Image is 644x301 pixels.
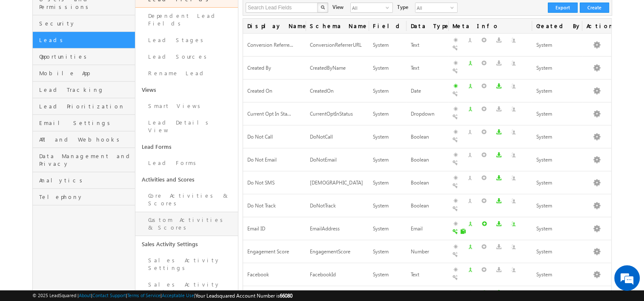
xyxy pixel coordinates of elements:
div: DoNotCall [310,133,364,142]
img: Search [321,5,325,9]
a: Analytics [33,172,135,189]
div: CurrentOptInStatus [310,110,364,119]
span: Email ID [247,225,265,232]
a: Custom Activities & Scores [135,212,238,236]
a: Dependent Lead Fields [135,8,238,32]
a: Data Management and Privacy [33,148,135,172]
div: System [536,224,578,233]
a: Sales Activity Settings [135,236,238,252]
div: System [373,41,402,50]
a: Sales Activity Fields [135,276,238,301]
span: Data Management and Privacy [39,152,133,168]
span: Created By [247,65,271,71]
span: select [450,5,457,10]
div: System [536,156,578,165]
a: Lead Forms [135,139,238,155]
a: Sales Activity Settings [135,252,238,276]
a: API and Webhooks [33,131,135,148]
span: Opportunities [39,53,133,60]
div: System [373,110,402,119]
span: API and Webhooks [39,136,133,143]
a: Activities and Scores [135,171,238,187]
button: Create [580,3,609,13]
div: System [536,247,578,256]
div: DoNotTrack [310,202,364,210]
div: Type [397,3,408,11]
span: Meta Info [448,19,532,33]
div: ConversionReferrerURL [310,41,364,50]
a: Terms of Service [127,292,160,298]
div: System [373,224,402,233]
div: Email [410,224,444,233]
div: EngagementScore [310,247,364,256]
span: Lead Tracking [39,86,133,94]
a: About [79,292,91,298]
div: System [536,110,578,119]
div: Boolean [410,179,444,187]
a: Rename Lead [135,65,238,82]
div: System [373,179,402,187]
a: Lead Details View [135,114,238,139]
span: Analytics [39,176,133,184]
a: Views [135,82,238,98]
a: Lead Sources [135,48,238,65]
span: Lead Prioritization [39,102,133,110]
a: Opportunities [33,48,135,65]
span: Created On [247,88,272,94]
div: FacebookId [310,270,364,279]
span: 66080 [280,292,292,299]
div: DoNotEmail [310,156,364,165]
a: Acceptable Use [162,292,194,298]
span: Do Not Email [247,156,277,163]
a: Lead Tracking [33,82,135,98]
span: All [415,3,450,12]
div: System [536,179,578,187]
a: Lead Forms [135,155,238,171]
div: System [536,64,578,73]
div: System [373,247,402,256]
div: [DEMOGRAPHIC_DATA] [310,179,364,187]
div: Boolean [410,202,444,210]
div: System [536,133,578,142]
a: Leads [33,32,135,48]
div: CreatedOn [310,87,364,96]
div: Text [410,270,444,279]
a: Telephony [33,189,135,205]
a: Security [33,15,135,32]
div: System [373,133,402,142]
div: System [536,41,578,50]
div: Text [410,64,444,73]
span: © 2025 LeadSquared | | | | | [32,292,292,300]
span: Telephony [39,193,133,201]
span: select [386,5,392,10]
span: Current Opt In Sta... [247,111,291,117]
span: Do Not Call [247,133,273,140]
span: Field Type [369,19,406,33]
span: All [351,3,386,12]
div: System [373,270,402,279]
span: Mobile App [39,69,133,77]
span: Engagement Score [247,248,289,255]
div: System [373,87,402,96]
a: Mobile App [33,65,135,82]
a: Core Activities & Scores [135,187,238,212]
div: Boolean [410,156,444,165]
div: System [373,64,402,73]
span: Facebook [247,271,269,278]
div: Date [410,87,444,96]
div: Text [410,41,444,50]
div: System [536,270,578,279]
a: Smart Views [135,98,238,114]
div: System [373,202,402,210]
div: View [332,3,343,11]
div: Dropdown [410,110,444,119]
span: Your Leadsquared Account Number is [195,292,292,299]
div: EmailAddress [310,224,364,233]
span: Actions [582,19,611,33]
span: Security [39,20,133,27]
a: Contact Support [92,292,126,298]
span: Email Settings [39,119,133,127]
span: Leads [39,36,133,44]
a: Lead Prioritization [33,98,135,115]
div: Number [410,247,444,256]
